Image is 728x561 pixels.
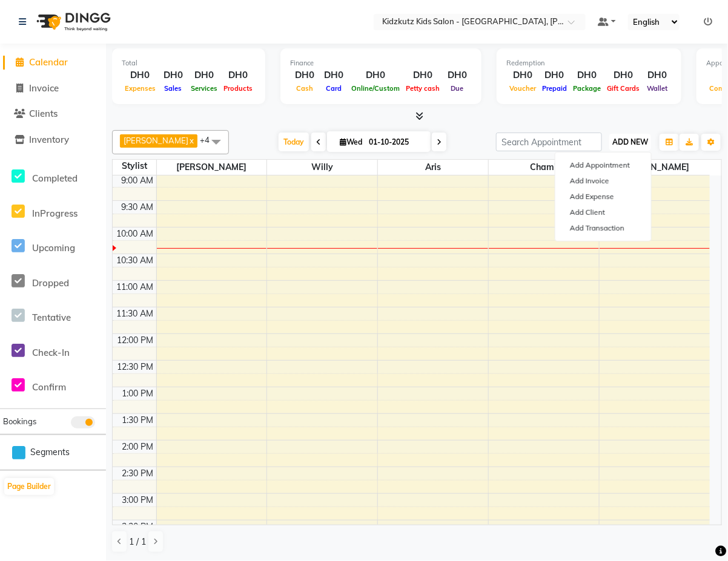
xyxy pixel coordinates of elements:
span: Gift Cards [604,84,643,93]
div: 10:30 AM [114,254,156,267]
div: DH0 [506,68,539,82]
div: 1:30 PM [120,414,156,427]
span: Cash [293,84,316,93]
span: Expenses [122,84,159,93]
span: +4 [200,135,219,145]
span: Bookings [3,416,36,426]
span: Calendar [29,56,68,68]
span: Products [220,84,256,93]
span: Invoice [29,82,59,94]
div: DH0 [348,68,403,82]
a: Invoice [3,82,103,96]
div: 9:00 AM [119,174,156,187]
a: Add Transaction [555,220,651,236]
img: logo [31,5,114,39]
div: 3:30 PM [120,520,156,533]
span: Chami [489,160,599,175]
a: Clients [3,107,103,121]
span: Wallet [644,84,670,93]
span: Voucher [506,84,539,93]
span: Tentative [32,312,71,323]
a: x [188,136,194,145]
span: InProgress [32,208,78,219]
span: Today [279,133,309,151]
a: Add Expense [555,189,651,205]
span: Dropped [32,277,69,289]
span: Confirm [32,381,66,393]
span: Petty cash [403,84,443,93]
div: DH0 [319,68,348,82]
span: Services [188,84,220,93]
div: DH0 [570,68,604,82]
div: DH0 [403,68,443,82]
span: Upcoming [32,242,75,254]
span: Package [570,84,604,93]
span: [PERSON_NAME] [124,136,188,145]
div: DH0 [643,68,672,82]
span: Card [323,84,345,93]
button: Add Appointment [555,157,651,173]
div: 12:30 PM [115,361,156,373]
div: DH0 [604,68,643,82]
span: [PERSON_NAME] [600,160,710,175]
span: Willy [267,160,377,175]
span: Segments [30,446,70,459]
div: Stylist [113,160,156,172]
span: ADD NEW [612,137,648,146]
div: DH0 [290,68,319,82]
span: Due [448,84,467,93]
div: 11:30 AM [114,307,156,320]
input: Search Appointment [496,133,602,151]
span: Prepaid [539,84,570,93]
div: 12:00 PM [115,334,156,347]
a: Add Client [555,205,651,220]
input: 2025-10-01 [365,133,426,151]
button: Page Builder [4,478,54,495]
div: 10:00 AM [114,228,156,240]
span: Check-In [32,347,70,358]
div: DH0 [188,68,220,82]
span: Wed [337,137,365,146]
div: DH0 [159,68,188,82]
span: Clients [29,108,58,119]
span: Aris [378,160,488,175]
div: Finance [290,58,472,68]
div: 11:00 AM [114,281,156,294]
button: ADD NEW [609,134,651,151]
a: Add Invoice [555,173,651,189]
div: DH0 [220,68,256,82]
div: DH0 [122,68,159,82]
a: Calendar [3,56,103,70]
span: Sales [162,84,185,93]
div: Total [122,58,256,68]
div: 1:00 PM [120,387,156,400]
div: DH0 [539,68,570,82]
div: 9:30 AM [119,201,156,214]
div: 3:00 PM [120,494,156,507]
span: 1 / 1 [129,536,146,548]
div: DH0 [443,68,472,82]
span: Inventory [29,134,69,145]
div: Redemption [506,58,672,68]
div: 2:30 PM [120,467,156,480]
div: 2:00 PM [120,441,156,453]
span: [PERSON_NAME] [157,160,267,175]
a: Inventory [3,133,103,147]
span: Online/Custom [348,84,403,93]
span: Completed [32,172,78,184]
